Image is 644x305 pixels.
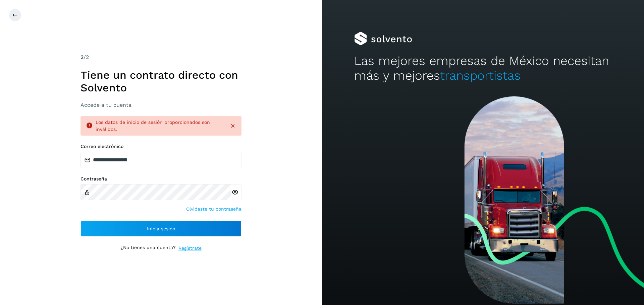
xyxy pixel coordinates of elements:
h3: Accede a tu cuenta [80,102,241,108]
p: ¿No tienes una cuenta? [120,245,176,252]
span: transportistas [440,68,521,83]
div: Los datos de inicio de sesión proporcionados son inválidos. [96,119,224,133]
h1: Tiene un contrato directo con Solvento [80,69,241,94]
h2: Las mejores empresas de México necesitan más y mejores [354,54,612,83]
div: /2 [80,53,241,61]
label: Correo electrónico [80,144,241,149]
a: Regístrate [178,245,202,252]
button: Inicia sesión [80,221,241,237]
span: Inicia sesión [147,226,175,231]
label: Contraseña [80,176,241,182]
a: Olvidaste tu contraseña [186,206,241,213]
span: 2 [80,54,84,60]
